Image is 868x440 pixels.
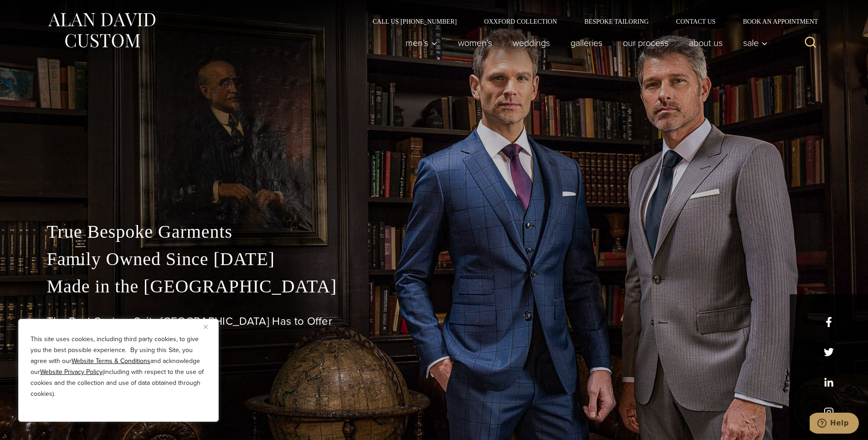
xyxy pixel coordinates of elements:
a: Contact Us [663,18,729,25]
button: Sale sub menu toggle [733,34,772,52]
iframe: Opens a widget where you can chat to one of our agents [810,413,859,435]
a: Women’s [447,34,502,52]
button: View Search Form [800,32,822,54]
a: Our Process [612,34,678,52]
a: weddings [502,34,560,52]
button: Men’s sub menu toggle [395,34,447,52]
p: True Bespoke Garments Family Owned Since [DATE] Made in the [GEOGRAPHIC_DATA] [47,218,822,300]
a: About Us [678,34,733,52]
nav: Primary Navigation [395,34,772,52]
nav: Secondary Navigation [359,18,822,25]
a: Oxxford Collection [470,18,570,25]
button: Close [204,321,215,332]
img: Alan David Custom [47,10,156,51]
a: Galleries [560,34,612,52]
a: Call Us [PHONE_NUMBER] [359,18,471,25]
p: This site uses cookies, including third party cookies, to give you the best possible experience. ... [31,334,206,399]
a: Book an Appointment [729,18,821,25]
h1: The Best Custom Suits [GEOGRAPHIC_DATA] Has to Offer [47,315,822,328]
a: Website Privacy Policy [40,367,103,377]
img: Close [204,325,208,329]
a: Bespoke Tailoring [570,18,662,25]
a: Website Terms & Conditions [72,356,150,366]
